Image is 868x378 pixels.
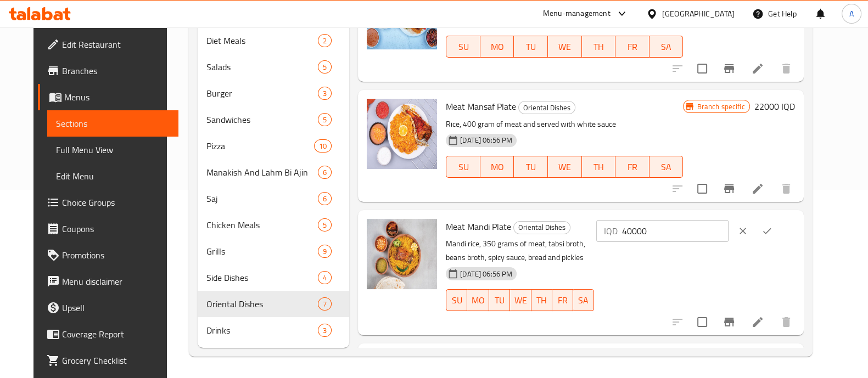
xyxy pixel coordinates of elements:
[47,110,178,137] a: Sections
[62,38,170,51] span: Edit Restaurant
[692,101,749,112] span: Branch specific
[62,354,170,367] span: Grocery Checklist
[56,117,170,130] span: Sections
[467,289,489,311] button: MO
[615,156,649,178] button: FR
[314,139,332,153] div: items
[206,271,318,284] span: Side Dishes
[446,156,480,178] button: SU
[472,292,485,308] span: MO
[573,289,594,311] button: SA
[318,60,332,74] div: items
[206,113,318,126] div: Sandwiches
[451,159,476,175] span: SU
[318,166,332,179] div: items
[480,156,514,178] button: MO
[318,167,331,178] span: 6
[318,115,331,125] span: 5
[38,295,178,321] a: Upsell
[47,137,178,163] a: Full Menu View
[518,39,544,55] span: TU
[446,98,516,115] span: Meat Mansaf Plate
[456,269,517,279] span: [DATE] 06:56 PM
[318,273,331,283] span: 4
[849,8,854,20] span: A
[548,156,582,178] button: WE
[716,176,742,202] button: Branch-specific-item
[318,299,331,309] span: 7
[318,246,331,257] span: 9
[514,36,548,58] button: TU
[318,324,332,337] div: items
[206,60,318,74] span: Salads
[615,36,649,58] button: FR
[38,84,178,110] a: Menus
[62,275,170,288] span: Menu disclaimer
[446,289,467,311] button: SU
[315,141,331,151] span: 10
[318,34,332,47] div: items
[198,264,349,291] div: Side Dishes4
[206,297,318,311] span: Oriental Dishes
[754,99,795,114] h6: 22000 IQD
[513,221,570,234] div: Oriental Dishes
[318,192,332,205] div: items
[206,87,318,100] span: Burger
[510,289,531,311] button: WE
[198,106,349,133] div: Sandwiches5
[649,36,684,58] button: SA
[446,117,683,131] p: Rice, 400 gram of meat and served with white sauce
[731,219,755,243] button: clear
[514,292,527,308] span: WE
[578,292,590,308] span: SA
[480,36,514,58] button: MO
[654,39,679,55] span: SA
[198,212,349,238] div: Chicken Meals5
[62,222,170,235] span: Coupons
[662,8,735,20] div: [GEOGRAPHIC_DATA]
[38,189,178,216] a: Choice Groups
[206,245,318,258] span: Grills
[456,135,517,145] span: [DATE] 06:56 PM
[318,87,332,100] div: items
[206,139,314,153] span: Pizza
[64,91,170,104] span: Menus
[38,347,178,374] a: Grocery Checklist
[318,194,331,204] span: 6
[586,39,612,55] span: TH
[518,159,544,175] span: TU
[367,219,437,289] img: Meat Mandi Plate
[198,238,349,264] div: Grills9
[751,182,764,195] a: Edit menu item
[318,62,331,72] span: 5
[773,176,799,202] button: delete
[518,101,575,114] div: Oriental Dishes
[318,220,331,230] span: 5
[552,39,578,55] span: WE
[206,166,318,179] div: Manakish And Lahm Bi Ajin
[485,159,510,175] span: MO
[56,143,170,156] span: Full Menu View
[62,64,170,77] span: Branches
[649,156,684,178] button: SA
[552,159,578,175] span: WE
[318,218,332,232] div: items
[318,36,331,46] span: 2
[206,192,318,205] span: Saj
[773,55,799,82] button: delete
[716,309,742,335] button: Branch-specific-item
[557,292,569,308] span: FR
[582,36,616,58] button: TH
[318,245,332,258] div: items
[451,39,476,55] span: SU
[620,159,645,175] span: FR
[206,218,318,232] span: Chicken Meals
[654,159,679,175] span: SA
[485,39,510,55] span: MO
[691,57,714,80] span: Select to update
[62,328,170,341] span: Coverage Report
[198,54,349,80] div: Salads5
